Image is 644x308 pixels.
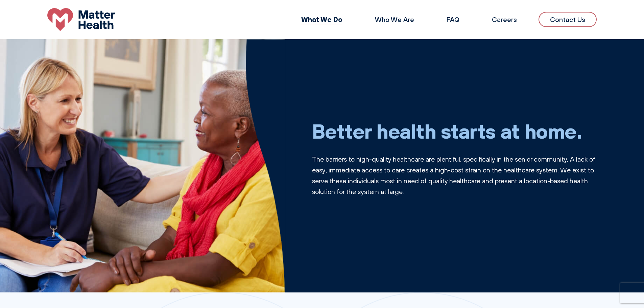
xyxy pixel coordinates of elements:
[301,15,342,24] a: What We Do
[539,12,597,27] a: Contact Us
[375,15,414,24] a: Who We Are
[447,15,459,24] a: FAQ
[312,119,597,143] h1: Better health starts at home.
[312,154,597,197] p: The barriers to high-quality healthcare are plentiful, specifically in the senior community. A la...
[492,15,517,24] a: Careers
